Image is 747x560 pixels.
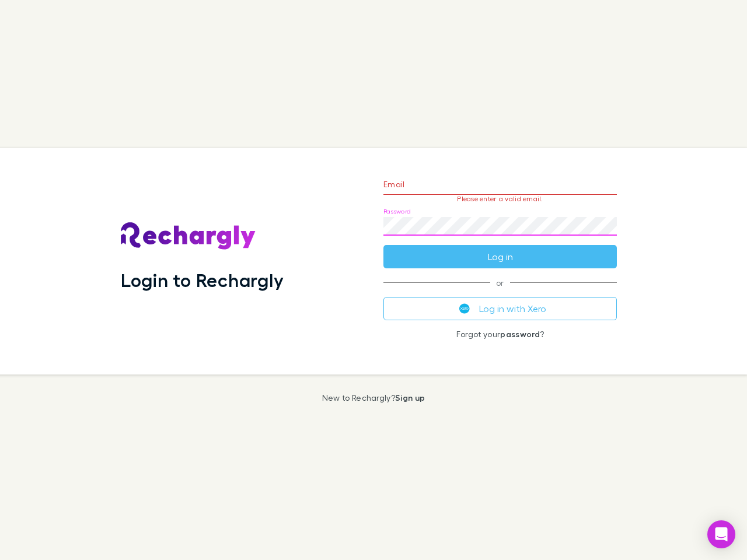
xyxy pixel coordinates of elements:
[395,393,425,402] a: Sign up
[383,207,411,216] label: Password
[383,330,617,339] p: Forgot your ?
[383,245,617,268] button: Log in
[459,303,470,314] img: Xero's logo
[707,520,735,548] div: Open Intercom Messenger
[322,393,425,402] p: New to Rechargly?
[500,329,540,339] a: password
[121,222,256,250] img: Rechargly's Logo
[383,195,617,203] p: Please enter a valid email.
[121,269,284,291] h1: Login to Rechargly
[383,297,617,320] button: Log in with Xero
